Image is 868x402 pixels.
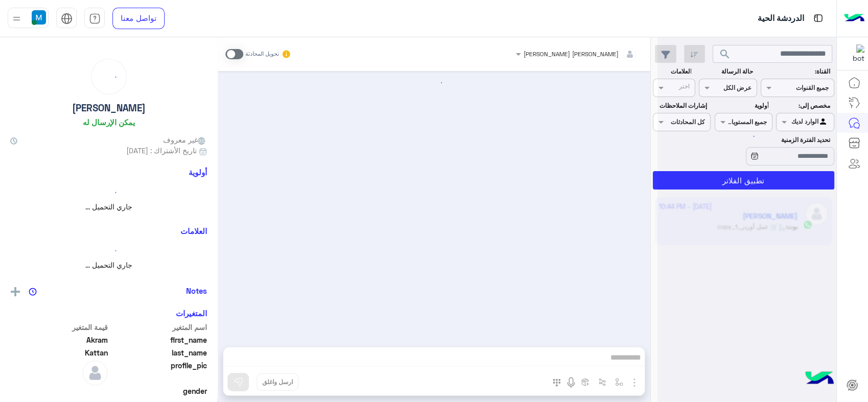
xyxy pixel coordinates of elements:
[224,74,644,91] div: loading...
[10,347,108,358] span: Kattan
[523,50,619,58] span: [PERSON_NAME] [PERSON_NAME]
[257,373,299,391] button: ارسل واغلق
[738,127,756,145] div: loading...
[84,8,105,29] a: tab
[13,242,204,259] div: loading...
[89,13,101,25] img: tab
[29,288,37,296] img: notes
[679,82,691,93] div: اختر
[10,335,108,345] span: Akram
[186,286,207,295] h6: Notes
[13,183,204,201] div: loading...
[654,101,706,110] label: إشارات الملاحظات
[10,322,108,333] span: قيمة المتغير
[653,171,834,190] button: تطبيق الفلاتر
[163,134,207,145] span: غير معروف
[110,360,208,384] span: profile_pic
[82,360,108,386] img: defaultAdmin.png
[758,12,804,26] p: الدردشة الحية
[654,67,691,76] label: العلامات
[61,13,73,25] img: tab
[126,145,197,156] span: تاريخ الأشتراك : [DATE]
[94,62,124,91] div: loading...
[110,322,208,333] span: اسم المتغير
[10,12,23,25] img: profile
[110,335,208,345] span: first_name
[110,347,208,358] span: last_name
[72,102,146,114] h5: [PERSON_NAME]
[844,8,864,29] img: Logo
[11,287,20,296] img: add
[32,10,46,25] img: userImage
[176,309,207,318] h6: المتغيرات
[802,361,837,397] img: hulul-logo.png
[812,12,825,25] img: tab
[112,8,165,29] a: تواصل معنا
[85,202,132,211] span: جاري التحميل ...
[85,261,132,269] span: جاري التحميل ...
[245,50,279,58] small: تحويل المحادثة
[83,117,135,127] h6: يمكن الإرسال له
[10,386,108,396] span: null
[189,168,207,177] h6: أولوية
[110,386,208,396] span: gender
[10,226,207,235] h6: العلامات
[846,44,864,63] img: 101148596323591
